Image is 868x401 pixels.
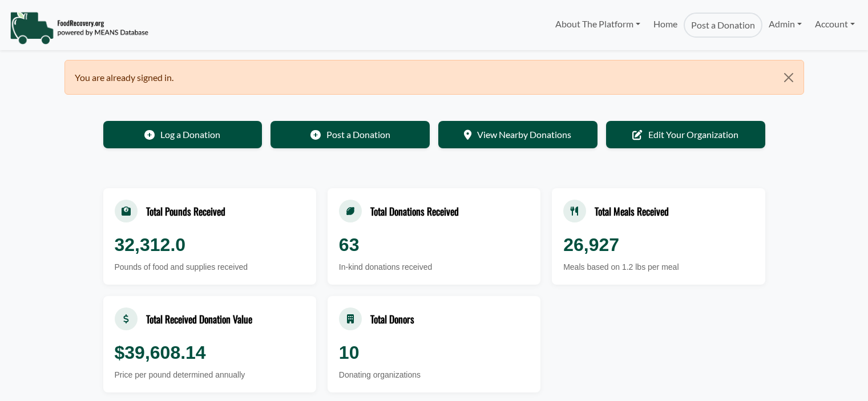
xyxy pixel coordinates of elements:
[339,369,529,381] div: Donating organizations
[115,261,305,273] div: Pounds of food and supplies received
[339,231,529,258] div: 63
[762,13,808,35] a: Admin
[146,204,225,218] div: Total Pounds Received
[684,13,762,38] a: Post a Donation
[774,60,803,95] button: Close
[115,369,305,381] div: Price per pound determined annually
[809,13,861,35] a: Account
[10,11,148,45] img: NavigationLogo_FoodRecovery-91c16205cd0af1ed486a0f1a7774a6544ea792ac00100771e7dd3ec7c0e58e41.png
[549,13,647,35] a: About The Platform
[271,121,430,148] a: Post a Donation
[103,121,263,148] a: Log a Donation
[339,339,529,366] div: 10
[606,121,765,148] a: Edit Your Organization
[115,339,305,366] div: $39,608.14
[563,261,753,273] div: Meals based on 1.2 lbs per meal
[339,261,529,273] div: In-kind donations received
[647,13,683,38] a: Home
[438,121,597,148] a: View Nearby Donations
[370,311,414,326] div: Total Donors
[563,231,753,258] div: 26,927
[146,311,252,326] div: Total Received Donation Value
[115,231,305,258] div: 32,312.0
[370,204,459,218] div: Total Donations Received
[64,60,804,95] div: You are already signed in.
[595,204,669,218] div: Total Meals Received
